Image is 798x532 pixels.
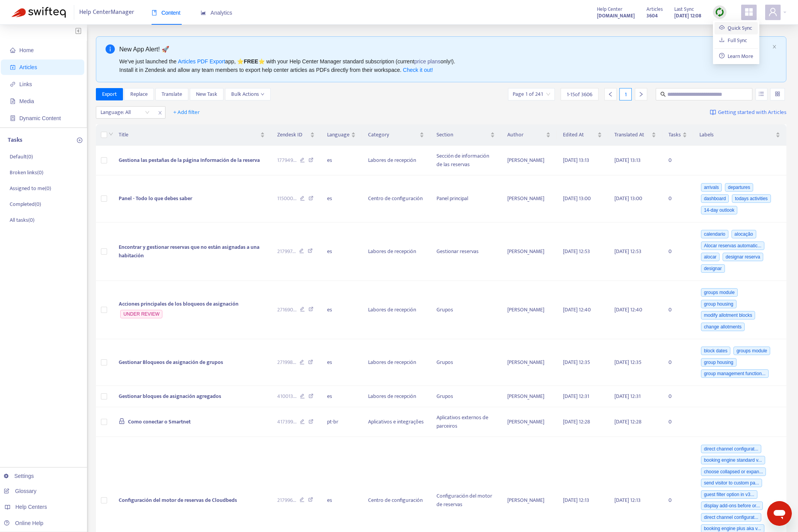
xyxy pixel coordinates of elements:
[715,7,725,17] img: sync.dc5367851b00ba804db3.png
[718,108,786,117] span: Getting started with Articles
[662,124,693,146] th: Tasks
[662,339,693,386] td: 0
[119,44,769,54] div: New App Alert! 🚀
[119,299,239,308] span: Acciones principales de los bloqueos de asignación
[10,116,15,121] span: container
[701,347,731,355] span: block dates
[130,90,148,99] span: Replace
[321,124,362,146] th: Language
[608,92,613,97] span: left
[4,488,36,494] a: Glossary
[430,175,501,223] td: Panel principal
[4,520,43,526] a: Online Help
[277,247,296,256] span: 217997 ...
[261,92,264,96] span: down
[701,241,765,250] span: Alocar reservas automatic...
[701,183,722,192] span: arrivals
[12,7,66,18] img: Swifteq
[277,131,309,139] span: Zendesk ID
[733,347,770,355] span: groups module
[362,146,431,175] td: Labores de recepción
[701,358,737,367] span: group housing
[772,44,777,49] button: close
[563,392,589,401] span: [DATE] 12:31
[19,81,32,87] span: Links
[725,183,753,192] span: departures
[614,358,641,367] span: [DATE] 12:35
[662,175,693,223] td: 0
[173,108,200,117] span: + Add filter
[759,91,764,97] span: unordered-list
[662,223,693,281] td: 0
[155,88,188,100] button: Translate
[414,58,441,65] a: price plans
[225,88,271,100] button: Bulk Actionsdown
[106,44,115,54] span: info-circle
[660,92,666,97] span: search
[662,146,693,175] td: 0
[327,131,350,139] span: Language
[563,194,591,203] span: [DATE] 13:00
[201,10,206,15] span: area-chart
[10,99,15,104] span: file-image
[501,146,557,175] td: [PERSON_NAME]
[403,67,433,73] a: Check it out!
[119,131,259,139] span: Title
[701,467,766,476] span: choose collapsed or expan...
[430,407,501,437] td: Aplicativos externos de parceiros
[619,88,632,100] div: 1
[437,131,488,139] span: Section
[701,194,729,203] span: dashboard
[368,131,418,139] span: Category
[755,88,767,100] button: unordered-list
[501,124,557,146] th: Author
[10,153,33,161] p: Default ( 0 )
[10,184,51,192] p: Assigned to me ( 0 )
[501,386,557,407] td: [PERSON_NAME]
[693,124,786,146] th: Labels
[614,392,641,401] span: [DATE] 12:31
[362,407,431,437] td: Aplicativos e integrações
[277,306,297,314] span: 271690 ...
[501,339,557,386] td: [PERSON_NAME]
[102,90,117,99] span: Export
[231,90,264,99] span: Bulk Actions
[614,156,641,165] span: [DATE] 13:13
[557,124,609,146] th: Edited At
[152,10,181,16] span: Content
[167,106,206,119] button: + Add filter
[321,407,362,437] td: pt-br
[597,12,635,20] strong: [DOMAIN_NAME]
[362,223,431,281] td: Labores de recepción
[768,7,778,17] span: user
[662,281,693,339] td: 0
[701,300,737,308] span: group housing
[701,456,765,464] span: booking engine standard v...
[614,417,641,426] span: [DATE] 12:28
[772,44,777,49] span: close
[701,369,769,378] span: group management function...
[321,146,362,175] td: es
[430,124,501,146] th: Section
[277,496,296,505] span: 217996 ...
[119,496,237,505] span: Configuración del motor de reservas de Cloudbeds
[501,223,557,281] td: [PERSON_NAME]
[277,418,297,426] span: 417399 ...
[321,223,362,281] td: es
[567,90,592,99] span: 1 - 15 of 3606
[608,124,662,146] th: Translated At
[79,5,134,20] span: Help Center Manager
[501,407,557,437] td: [PERSON_NAME]
[119,392,221,401] span: Gestionar bloques de asignación agregados
[196,90,217,99] span: New Task
[597,5,622,14] span: Help Center
[119,418,125,424] span: lock
[96,88,123,100] button: Export
[10,82,15,87] span: link
[732,194,771,203] span: todays activities
[430,223,501,281] td: Gestionar reservas
[662,407,693,437] td: 0
[362,175,431,223] td: Centro de configuración
[701,230,728,238] span: calendario
[563,131,596,139] span: Edited At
